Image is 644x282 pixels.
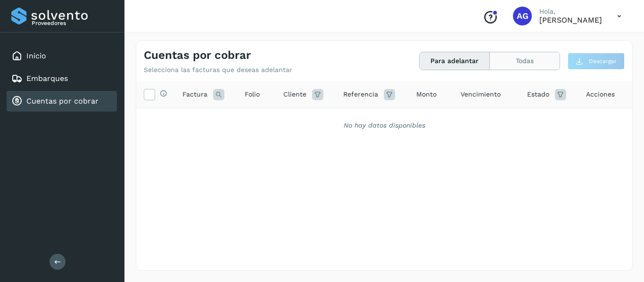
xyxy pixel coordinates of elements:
[416,89,437,99] span: Monto
[589,57,617,65] span: Descargar
[539,8,602,16] p: Hola,
[144,48,251,62] h4: Cuentas por cobrar
[420,52,490,70] button: Para adelantar
[7,91,117,112] div: Cuentas por cobrar
[568,53,625,70] button: Descargar
[32,20,113,26] p: Proveedores
[26,51,46,60] a: Inicio
[7,68,117,89] div: Embarques
[461,89,501,99] span: Vencimiento
[7,46,117,66] div: Inicio
[490,52,560,70] button: Todas
[26,97,99,105] a: Cuentas por cobrar
[539,16,602,24] p: ALFONSO García Flores
[586,89,615,99] span: Acciones
[245,89,260,99] span: Folio
[343,89,378,99] span: Referencia
[149,121,620,130] div: No hay datos disponibles
[283,89,306,99] span: Cliente
[144,66,292,74] p: Selecciona las facturas que deseas adelantar
[26,74,68,83] a: Embarques
[527,89,549,99] span: Estado
[182,89,207,99] span: Factura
